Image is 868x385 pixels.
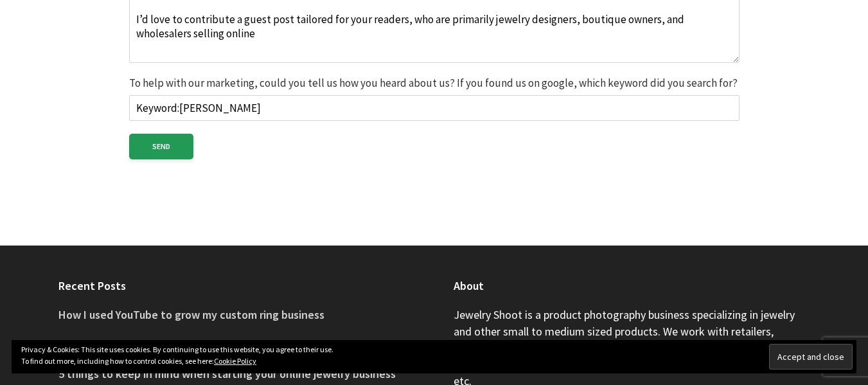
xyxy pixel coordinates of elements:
h4: Recent Posts [58,278,415,294]
input: Accept and close [769,344,853,370]
a: 5 things to keep in mind when starting your online jewelry business [58,366,396,381]
a: Cookie Policy [214,356,256,366]
h4: About [454,278,810,294]
a: How I used YouTube to grow my custom ring business [58,307,324,322]
div: Privacy & Cookies: This site uses cookies. By continuing to use this website, you agree to their ... [12,340,856,373]
label: To help with our marketing, could you tell us how you heard about us? If you found us on google, ... [129,78,740,121]
a: How I used SEO to drive 40k visits to my jewelry site [58,337,319,352]
input: Send [129,134,193,159]
input: To help with our marketing, could you tell us how you heard about us? If you found us on google, ... [129,95,740,121]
